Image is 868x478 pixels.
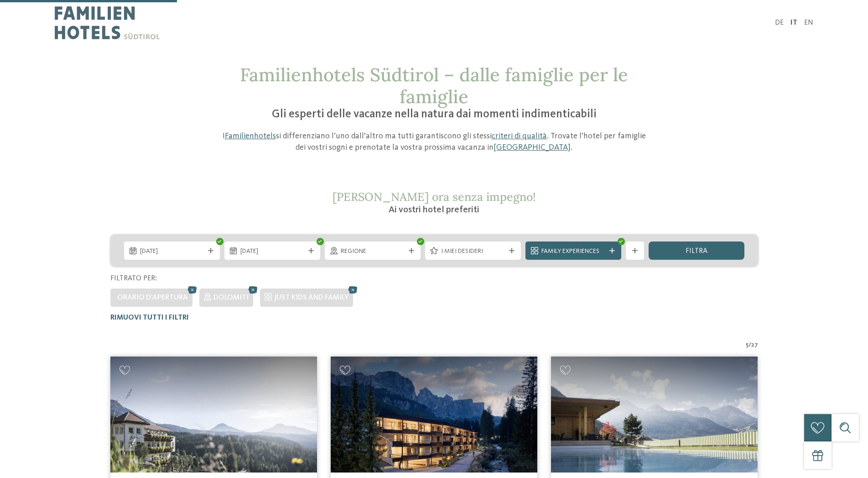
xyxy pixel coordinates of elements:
p: I si differenziano l’uno dall’altro ma tutti garantiscono gli stessi . Trovate l’hotel per famigl... [218,131,651,153]
span: 27 [751,341,758,350]
a: Familienhotels [225,132,276,140]
span: / [748,341,751,350]
span: I miei desideri [441,247,505,256]
span: Regione [341,247,405,256]
span: Dolomiti [213,294,249,301]
img: Cercate un hotel per famiglie? Qui troverete solo i migliori! [551,357,758,473]
span: Gli esperti delle vacanze nella natura dai momenti indimenticabili [272,109,597,120]
span: [DATE] [240,247,304,256]
a: EN [804,19,813,26]
a: IT [790,19,797,26]
span: Orario d'apertura [117,294,188,301]
span: 5 [746,341,748,350]
span: JUST KIDS AND FAMILY [274,294,348,301]
span: filtra [686,247,707,255]
span: Family Experiences [541,247,605,256]
a: criteri di qualità [492,132,547,140]
a: [GEOGRAPHIC_DATA] [494,143,571,152]
a: DE [775,19,784,26]
span: Familienhotels Südtirol – dalle famiglie per le famiglie [240,63,628,108]
span: Rimuovi tutti i filtri [110,314,189,321]
span: Ai vostri hotel preferiti [389,205,479,215]
span: Filtrato per: [110,275,157,282]
img: Cercate un hotel per famiglie? Qui troverete solo i migliori! [331,357,537,473]
span: [DATE] [140,247,204,256]
img: Adventure Family Hotel Maria **** [110,357,317,473]
span: [PERSON_NAME] ora senza impegno! [333,189,536,204]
